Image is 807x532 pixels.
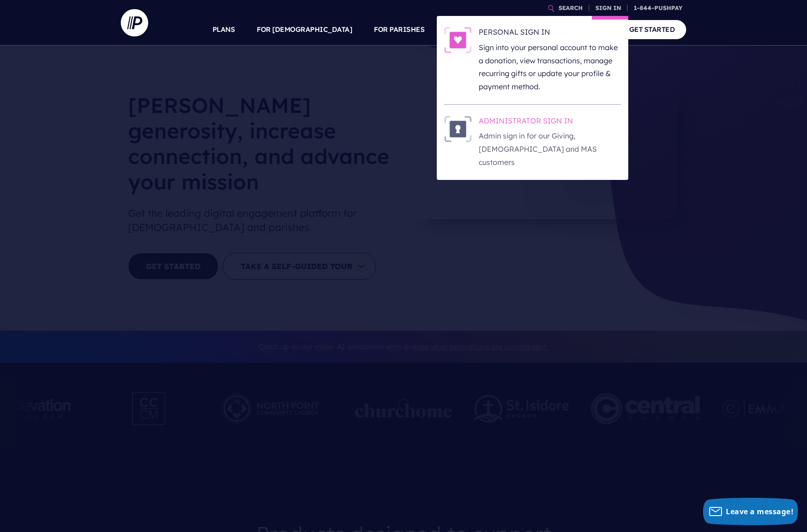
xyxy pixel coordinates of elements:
button: Leave a message! [703,498,798,525]
a: SOLUTIONS [446,14,487,46]
a: ADMINISTRATOR SIGN IN - Illustration ADMINISTRATOR SIGN IN Admin sign in for our Giving, [DEMOGRA... [444,116,621,169]
a: COMPANY [562,14,596,46]
a: GET STARTED [618,20,687,39]
h6: ADMINISTRATOR SIGN IN [479,116,621,129]
h6: PERSONAL SIGN IN [479,27,621,41]
a: PLANS [212,14,235,46]
a: FOR PARISHES [374,14,424,46]
p: Sign into your personal account to make a donation, view transactions, manage recurring gifts or ... [479,41,621,93]
a: EXPLORE [509,14,541,46]
img: PERSONAL SIGN IN - Illustration [444,27,471,53]
a: FOR [DEMOGRAPHIC_DATA] [257,14,352,46]
p: Admin sign in for our Giving, [DEMOGRAPHIC_DATA] and MAS customers [479,129,621,169]
a: PERSONAL SIGN IN - Illustration PERSONAL SIGN IN Sign into your personal account to make a donati... [444,27,621,93]
span: Leave a message! [726,506,793,517]
img: ADMINISTRATOR SIGN IN - Illustration [444,116,471,142]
